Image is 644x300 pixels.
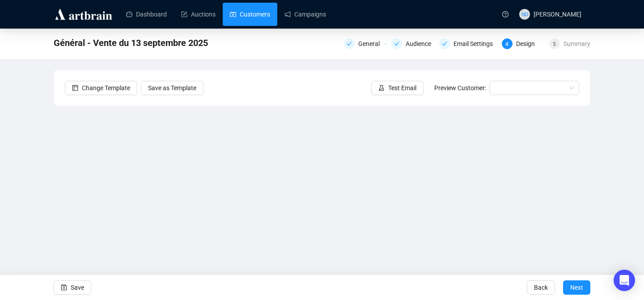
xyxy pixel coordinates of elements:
span: check [442,41,447,46]
span: 5 [553,41,556,47]
span: ND [521,10,528,18]
button: Next [563,280,590,295]
span: [PERSON_NAME] [534,11,581,18]
div: Email Settings [439,38,496,49]
div: Audience [406,38,436,49]
span: experiment [378,85,385,91]
img: logo [54,7,114,21]
a: Campaigns [284,3,326,26]
div: 5Summary [549,38,590,49]
div: General [344,38,386,49]
span: Back [534,275,548,300]
div: Audience [391,38,433,49]
span: Save as Template [148,83,196,93]
a: Dashboard [126,3,167,26]
span: check [347,41,352,46]
span: Preview Customer: [434,84,486,92]
span: check [394,41,399,46]
div: Open Intercom Messenger [614,270,635,291]
button: Save [54,280,91,295]
span: Général - Vente du 13 septembre 2025 [54,36,208,50]
div: Design [516,38,540,49]
span: 4 [505,41,508,47]
div: General [358,38,385,49]
button: Back [527,280,555,295]
span: question-circle [502,11,508,17]
button: Save as Template [141,81,203,95]
div: Summary [563,38,590,49]
div: 4Design [502,38,544,49]
div: Email Settings [453,38,498,49]
button: Change Template [65,81,137,95]
span: layout [72,85,78,91]
a: Auctions [181,3,216,26]
span: save [61,284,67,291]
span: Change Template [82,83,130,93]
a: Customers [230,3,270,26]
span: Next [570,275,583,300]
button: Test Email [371,81,424,95]
span: Save [71,275,84,300]
span: Test Email [388,83,416,93]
